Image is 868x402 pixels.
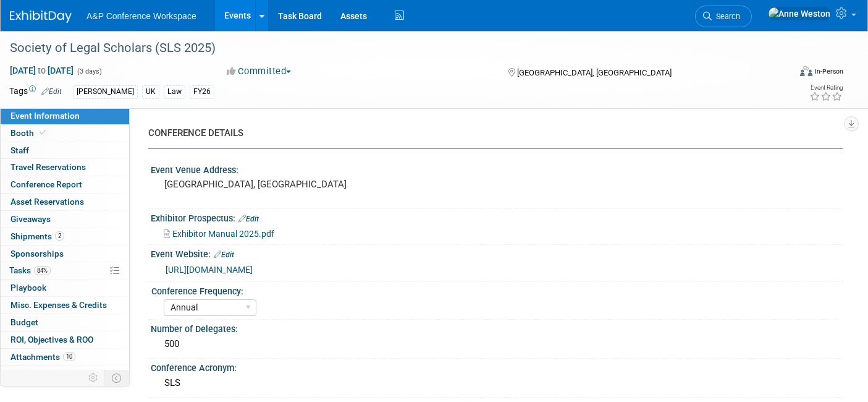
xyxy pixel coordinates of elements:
[800,66,812,76] img: Format-Inperson.png
[11,335,93,344] span: ROI, Objectives & ROO
[809,85,843,91] div: Event Rating
[9,265,51,275] span: Tasks
[11,179,82,189] span: Conference Report
[1,194,129,210] a: Asset Reservations
[11,300,107,310] span: Misc. Expenses & Credits
[8,369,28,378] span: more
[172,229,274,239] span: Exhibitor Manual 2025.pdf
[76,67,102,75] span: (3 days)
[1,366,129,382] a: more
[11,352,75,362] span: Attachments
[164,179,426,190] pre: [GEOGRAPHIC_DATA], [GEOGRAPHIC_DATA]
[517,68,672,77] span: [GEOGRAPHIC_DATA], [GEOGRAPHIC_DATA]
[1,349,129,366] a: Attachments10
[1,176,129,193] a: Conference Report
[34,266,51,275] span: 84%
[222,65,296,78] button: Committed
[214,250,234,259] a: Edit
[11,111,80,121] span: Event Information
[1,331,129,348] a: ROI, Objectives & ROO
[11,283,46,293] span: Playbook
[11,231,64,241] span: Shipments
[166,265,253,275] a: [URL][DOMAIN_NAME]
[10,11,72,23] img: ExhibitDay
[11,317,38,327] span: Budget
[11,128,48,138] span: Booth
[55,231,64,241] span: 2
[1,125,129,142] a: Booth
[1,314,129,331] a: Budget
[11,197,84,207] span: Asset Reservations
[11,249,64,259] span: Sponsorships
[1,228,129,245] a: Shipments2
[164,229,274,239] a: Exhibitor Manual 2025.pdf
[151,359,843,374] div: Conference Acronym:
[1,280,129,296] a: Playbook
[151,320,843,335] div: Number of Delegates:
[768,7,831,20] img: Anne Weston
[142,85,159,98] div: UK
[11,145,29,155] span: Staff
[9,85,62,99] td: Tags
[720,64,843,83] div: Event Format
[1,108,129,124] a: Event Information
[1,262,129,279] a: Tasks84%
[36,66,48,75] span: to
[1,159,129,176] a: Travel Reservations
[151,282,838,297] div: Conference Frequency:
[9,65,74,76] span: [DATE] [DATE]
[695,6,752,27] a: Search
[1,211,129,228] a: Giveaways
[151,209,843,225] div: Exhibitor Prospectus:
[1,142,129,159] a: Staff
[104,370,130,386] td: Toggle Event Tabs
[63,352,75,361] span: 10
[160,335,834,354] div: 500
[164,85,185,98] div: Law
[814,67,843,76] div: In-Person
[190,85,214,98] div: FY26
[1,297,129,314] a: Misc. Expenses & Credits
[41,87,62,96] a: Edit
[151,161,843,176] div: Event Venue Address:
[73,85,138,98] div: [PERSON_NAME]
[11,162,86,172] span: Travel Reservations
[1,246,129,262] a: Sponsorships
[86,11,196,21] span: A&P Conference Workspace
[11,214,51,224] span: Giveaways
[151,245,843,261] div: Event Website:
[148,127,834,140] div: CONFERENCE DETAILS
[712,12,740,21] span: Search
[160,374,834,393] div: SLS
[83,370,104,386] td: Personalize Event Tab Strip
[238,215,259,223] a: Edit
[40,129,46,136] i: Booth reservation complete
[6,37,772,59] div: Society of Legal Scholars (SLS 2025)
